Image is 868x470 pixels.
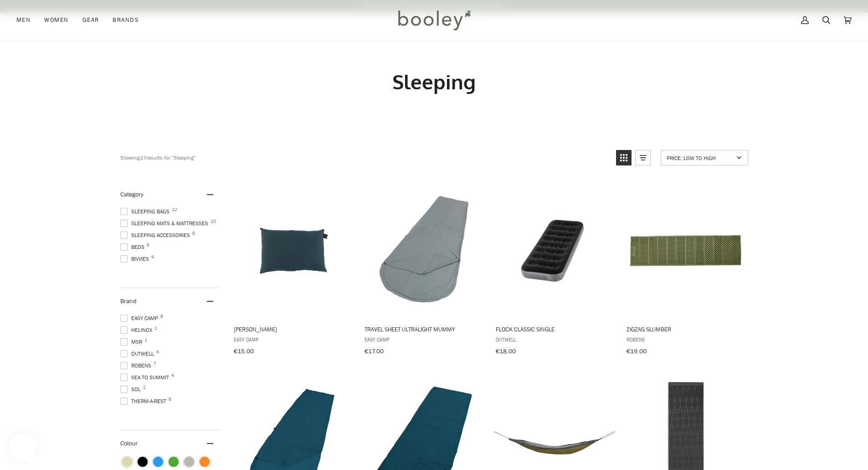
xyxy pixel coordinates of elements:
h1: Sleeping [120,69,748,94]
a: Raven Pillow [232,181,353,358]
span: Easy Camp [234,336,352,343]
span: 5 [147,243,149,248]
span: Colour: Black [138,457,148,467]
div: Showing results for "Sleeping" [120,150,195,165]
span: Outwell [496,336,614,343]
img: Booley [394,7,474,33]
span: Sleeping Mats & Mattresses [120,219,211,227]
span: Easy Camp [120,314,161,322]
span: Easy Camp [365,336,483,343]
a: View list mode [635,150,651,165]
span: 6 [156,350,159,354]
iframe: Button to open loyalty program pop-up [9,434,36,461]
span: 4 [171,373,174,378]
span: Men [16,15,31,25]
span: Flock Classic Single [496,325,614,333]
span: Beds [120,243,147,251]
span: 8 [169,397,171,402]
img: Easy Camp Raven Pillow Blue - Booley Galway [232,190,353,310]
span: Bivvies [120,255,152,263]
span: €19.00 [627,347,647,356]
span: [PERSON_NAME] [234,325,352,333]
span: 1 [144,338,147,342]
span: 6 [192,231,195,236]
span: 10 [211,219,216,224]
span: ZigZag Slumber [627,325,745,333]
span: 7 [154,362,156,366]
span: 8 [160,314,163,319]
span: Colour: Orange [200,457,210,467]
span: Brands [113,15,139,25]
span: €17.00 [365,347,384,356]
span: Colour: Grey [184,457,194,467]
span: Helinox [120,326,155,334]
a: Sort options [661,150,748,165]
span: Travel Sheet Ultralight Mummy [365,325,483,333]
span: Outwell [120,350,157,358]
span: Colour: Beige [122,457,132,467]
span: Women [44,15,68,25]
span: Therm-a-Rest [120,397,169,405]
span: Sea to Summit [120,373,172,382]
a: View grid mode [616,150,632,165]
span: Gear [82,15,99,25]
span: 12 [172,207,177,212]
span: Colour: Blue [153,457,163,467]
span: Category [120,190,144,199]
span: Brand [120,297,137,305]
span: Sleeping Bags [120,207,172,216]
span: 1 [154,326,157,331]
span: Sleeping Accessories [120,231,193,239]
a: Travel Sheet Ultralight Mummy [363,181,484,358]
span: Colour [120,439,144,448]
span: €15.00 [234,347,254,356]
span: Price: Low to High [667,154,734,162]
span: 2 [143,385,146,390]
span: 4 [151,255,154,259]
span: Robens [120,362,154,370]
img: Outwell Flock Classic Single - Booley Galway [494,190,615,310]
span: Robens [627,336,745,343]
span: SOL [120,385,144,393]
span: Colour: Green [169,457,179,467]
img: Robens ZigZag Slumber - Booley Galway [625,190,746,310]
img: Easy Camp Travel Sheet Ultralight Mummy Black / Grey - Booley Galway [363,190,484,310]
span: €18.00 [496,347,516,356]
span: MSR [120,338,145,346]
b: 37 [140,154,146,162]
a: Flock Classic Single [494,181,615,358]
a: ZigZag Slumber [625,181,746,358]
